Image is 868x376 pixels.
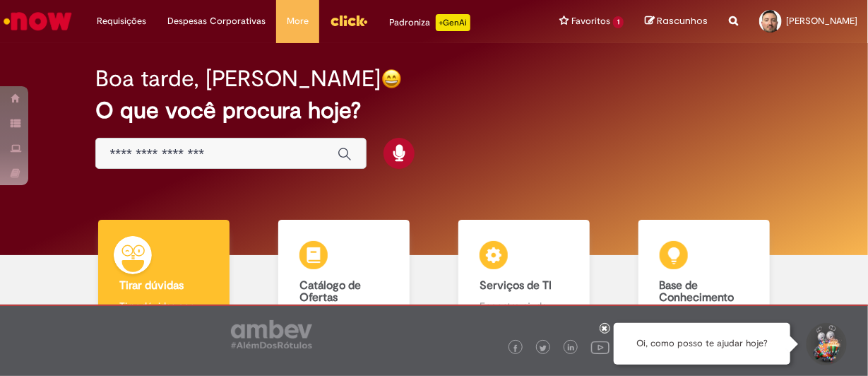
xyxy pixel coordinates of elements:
a: Base de Conhecimento Consulte e aprenda [614,220,794,354]
p: Encontre ajuda [480,299,569,313]
p: Tirar dúvidas com Lupi Assist e Gen Ai [119,299,208,327]
span: [PERSON_NAME] [786,15,857,27]
div: Padroniza [389,14,470,31]
b: Base de Conhecimento [660,278,735,305]
span: More [287,14,309,28]
img: happy-face.png [381,69,402,89]
img: logo_footer_facebook.png [512,345,519,352]
h2: Boa tarde, [PERSON_NAME] [95,66,381,91]
img: logo_footer_ambev_rotulo_gray.png [231,320,312,348]
img: ServiceNow [1,7,74,35]
button: Iniciar Conversa de Suporte [804,323,847,365]
span: Requisições [97,14,146,28]
span: Despesas Corporativas [167,14,266,28]
b: Serviços de TI [480,278,552,293]
span: 1 [613,16,624,28]
b: Tirar dúvidas [119,278,184,293]
a: Catálogo de Ofertas Abra uma solicitação [254,220,434,354]
h2: O que você procura hoje? [95,98,773,123]
div: Oi, como posso te ajudar hoje? [614,323,790,365]
a: Serviços de TI Encontre ajuda [434,220,614,354]
span: Favoritos [571,14,610,28]
img: click_logo_yellow_360x200.png [330,10,368,31]
b: Catálogo de Ofertas [299,278,361,305]
img: logo_footer_twitter.png [540,345,547,352]
img: logo_footer_linkedin.png [568,344,575,353]
a: Rascunhos [645,15,708,28]
p: +GenAi [436,14,470,31]
a: Tirar dúvidas Tirar dúvidas com Lupi Assist e Gen Ai [74,220,254,354]
img: logo_footer_youtube.png [591,338,610,356]
span: Rascunhos [657,14,708,28]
